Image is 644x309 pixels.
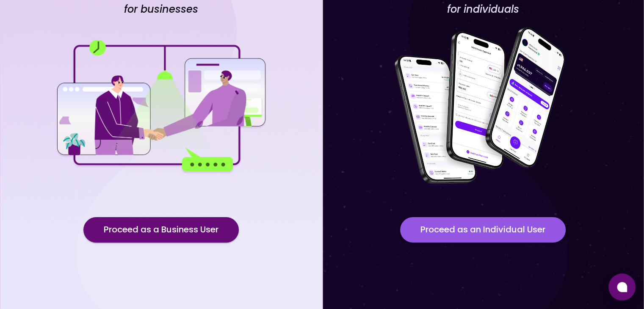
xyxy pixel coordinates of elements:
[55,40,267,174] img: for businesses
[124,3,198,16] h4: for businesses
[377,22,589,192] img: for individuals
[447,3,519,16] h4: for individuals
[83,217,239,243] button: Proceed as a Business User
[400,217,566,243] button: Proceed as an Individual User
[608,273,636,301] button: Open chat window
